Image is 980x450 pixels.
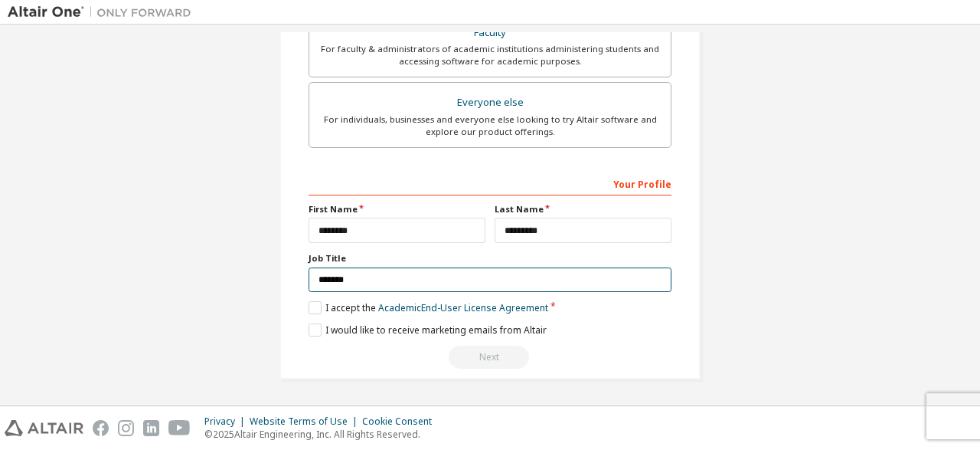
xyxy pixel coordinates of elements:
[5,420,83,436] img: altair_logo.svg
[250,416,362,428] div: Website Terms of Use
[309,203,485,215] label: First Name
[168,420,191,436] img: youtube.svg
[118,420,134,436] img: instagram.svg
[318,43,661,67] div: For faculty & administrators of academic institutions administering students and accessing softwa...
[309,346,671,369] div: Read and acccept EULA to continue
[318,22,661,44] div: Faculty
[204,416,250,428] div: Privacy
[495,203,671,215] label: Last Name
[93,420,109,436] img: facebook.svg
[204,428,441,441] p: © 2025 Altair Engineering, Inc. All Rights Reserved.
[309,324,547,337] label: I would like to receive marketing emails from Altair
[318,113,661,138] div: For individuals, businesses and everyone else looking to try Altair software and explore our prod...
[309,171,671,195] div: Your Profile
[309,301,548,314] label: I accept the
[362,416,441,428] div: Cookie Consent
[143,420,159,436] img: linkedin.svg
[8,5,199,20] img: Altair One
[378,301,548,314] a: Academic End-User License Agreement
[318,92,661,113] div: Everyone else
[309,252,671,264] label: Job Title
